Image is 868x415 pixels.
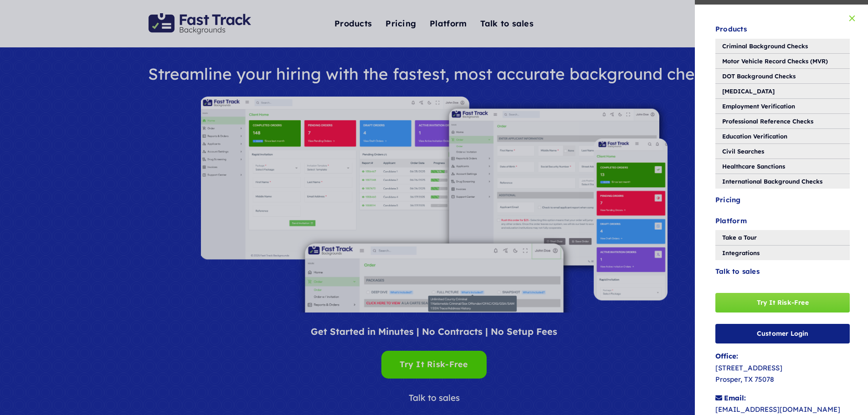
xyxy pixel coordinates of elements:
span: [MEDICAL_DATA] [722,86,775,96]
span: Professional Reference Checks [722,116,813,126]
a: Civil Searches [715,144,850,159]
a: Healthcare Sanctions [715,159,850,174]
span: Products [715,23,747,35]
a: Take a Tour [715,230,850,245]
button: Close [845,14,859,23]
p: [STREET_ADDRESS] Prosper, TX 75078 [715,350,850,385]
a: International Background Checks [715,174,850,189]
a: Talk to sales [715,263,850,281]
span: Criminal Background Checks [722,41,808,51]
span: Pricing [715,194,741,206]
a: Motor Vehicle Record Checks (MVR) [715,54,850,68]
span: Take a Tour [722,232,757,242]
span: Education Verification [722,131,787,141]
a: [MEDICAL_DATA] [715,84,850,98]
span: Healthcare Sanctions [722,161,785,171]
a: Pricing [715,191,850,210]
a: Professional Reference Checks [715,114,850,128]
span: Talk to sales [715,266,760,277]
span: Integrations [722,248,760,258]
span: Civil Searches [722,146,764,156]
span: Try It Risk-Free [757,299,809,307]
a: Customer Login [715,324,850,343]
span: Platform [715,215,747,227]
strong: Email: [724,394,746,402]
a: Try It Risk-Free [715,293,850,313]
a: Education Verification [715,129,850,143]
a: DOT Background Checks [715,69,850,83]
span: International Background Checks [722,176,822,186]
a: Criminal Background Checks [715,39,850,53]
span: Customer Login [757,330,809,338]
a: Employment Verification [715,99,850,113]
nav: One Page [715,20,850,282]
a: Platform [715,212,850,231]
span: Employment Verification [722,101,795,111]
span: Motor Vehicle Record Checks (MVR) [722,56,828,66]
a: Integrations [715,246,850,260]
strong: Office: [715,352,738,360]
span: DOT Background Checks [722,71,796,81]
